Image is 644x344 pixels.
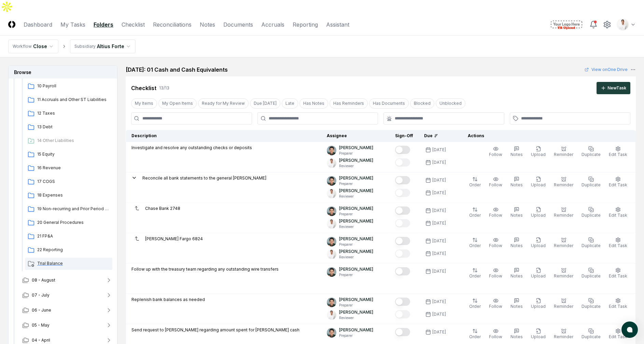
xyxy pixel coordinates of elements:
button: Mark complete [395,219,410,227]
button: Mark complete [395,189,410,197]
p: [PERSON_NAME] [339,297,373,303]
button: Notes [509,236,524,250]
button: Notes [509,297,524,311]
span: Duplicate [582,334,601,339]
a: 12 Taxes [25,107,112,120]
a: 17 COGS [25,176,112,188]
span: Edit Task [609,304,627,309]
th: Description [126,130,322,142]
span: Upload [531,243,546,248]
p: Reviewer [339,255,373,260]
span: 22 Reporting [37,247,110,253]
p: Preparer [339,333,373,338]
button: Follow [488,297,504,311]
span: 21 FP&A [37,233,110,239]
button: Order [468,205,482,220]
a: Documents [223,20,253,29]
button: My Items [131,98,157,109]
button: Follow [488,175,504,189]
span: 11 Accruals and Other ST Liabilities [37,97,110,103]
p: Replenish bank balances as needed [131,297,205,303]
button: Duplicate [580,297,602,311]
a: 21 FP&A [25,230,112,243]
span: Reminder [554,334,573,339]
a: Reporting [293,20,318,29]
span: Follow [489,243,502,248]
span: 13 Debt [37,124,110,130]
div: [DATE] [432,190,446,196]
button: Edit Task [607,145,629,159]
a: Dashboard [24,20,52,29]
button: Upload [530,205,547,220]
span: Reminder [554,304,573,309]
img: d09822cc-9b6d-4858-8d66-9570c114c672_b0bc35f1-fa8e-4ccc-bc23-b02c2d8c2b72.png [327,249,336,259]
a: 19 Non-recurring and Prior Period Adjustments [25,203,112,215]
p: Preparer [339,303,373,308]
p: [PERSON_NAME] [339,175,373,181]
button: Upload [530,266,547,281]
button: Has Documents [369,98,409,109]
button: Has Reminders [330,98,368,109]
img: d09822cc-9b6d-4858-8d66-9570c114c672_b0bc35f1-fa8e-4ccc-bc23-b02c2d8c2b72.png [327,310,336,320]
span: Follow [489,213,502,218]
span: Edit Task [609,243,627,248]
button: Edit Task [607,175,629,189]
a: Reconciliations [153,20,192,29]
button: Reminder [552,297,575,311]
span: Edit Task [609,182,627,187]
span: Order [469,243,481,248]
span: 20 General Procedures [37,219,110,226]
button: Late [282,98,298,109]
button: Notes [509,205,524,220]
span: Notes [510,243,523,248]
button: Follow [488,236,504,250]
span: Duplicate [582,243,601,248]
span: Reminder [554,152,573,157]
span: Upload [531,152,546,157]
img: d09822cc-9b6d-4858-8d66-9570c114c672_298d096e-1de5-4289-afae-be4cc58aa7ae.png [327,176,336,186]
div: Checklist [131,84,156,92]
button: Mark complete [395,249,410,258]
button: Reminder [552,205,575,220]
span: Duplicate [582,273,601,278]
span: 10 Payroll [37,83,110,89]
button: Order [468,236,482,250]
img: TB Upload Demo logo [549,19,584,30]
p: Reviewer [339,224,373,229]
p: Follow up with the treasury team regarding any outstanding wire transfers [131,266,279,272]
button: Duplicate [580,327,602,341]
button: Mark complete [395,237,410,245]
span: Trial Balance [37,260,110,267]
span: 06 - June [32,307,51,313]
a: Folders [94,20,113,29]
a: Assistant [326,20,349,29]
button: Order [468,327,482,341]
span: 04 - April [32,337,50,343]
button: Reminder [552,236,575,250]
button: Reminder [552,175,575,189]
button: Mark complete [395,146,410,154]
a: 15 Equity [25,148,112,161]
div: [DATE] [432,311,446,317]
button: Upload [530,297,547,311]
span: Order [469,182,481,187]
a: Checklist [122,20,145,29]
img: d09822cc-9b6d-4858-8d66-9570c114c672_b0bc35f1-fa8e-4ccc-bc23-b02c2d8c2b72.png [327,219,336,229]
p: [PERSON_NAME] [339,248,373,255]
span: Notes [510,304,523,309]
img: d09822cc-9b6d-4858-8d66-9570c114c672_298d096e-1de5-4289-afae-be4cc58aa7ae.png [327,206,336,216]
div: [DATE] [432,250,446,257]
img: d09822cc-9b6d-4858-8d66-9570c114c672_b0bc35f1-fa8e-4ccc-bc23-b02c2d8c2b72.png [327,189,336,198]
a: 16 Revenue [25,162,112,174]
div: New Task [607,85,626,91]
button: Edit Task [607,236,629,250]
button: Mark complete [395,267,410,275]
img: d09822cc-9b6d-4858-8d66-9570c114c672_298d096e-1de5-4289-afae-be4cc58aa7ae.png [327,146,336,155]
span: Duplicate [582,213,601,218]
span: 15 Equity [37,151,110,157]
p: Preparer [339,272,373,277]
div: Workflow [13,43,32,49]
a: 20 General Procedures [25,217,112,229]
h2: [DATE]: 01 Cash and Cash Equivalents [126,66,228,74]
span: Upload [531,334,546,339]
